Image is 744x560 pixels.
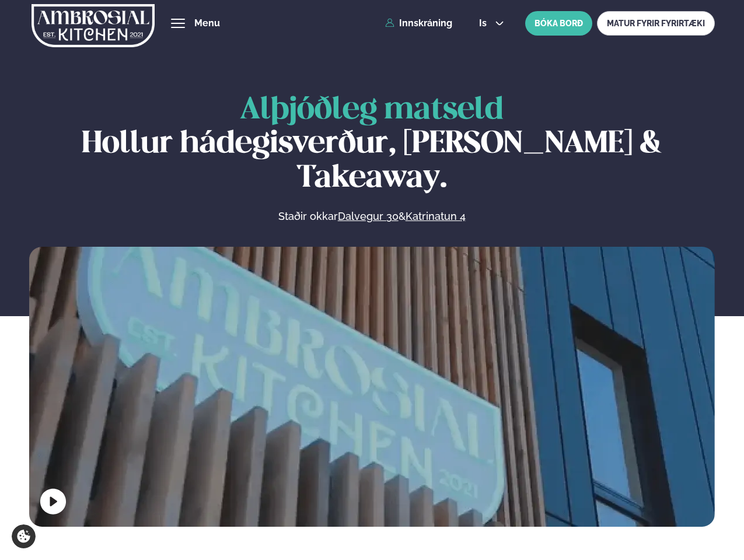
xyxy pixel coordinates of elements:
[525,11,592,36] button: BÓKA BORÐ
[470,19,514,28] button: is
[385,18,452,29] a: Innskráning
[479,19,490,28] span: is
[240,96,504,125] span: Alþjóðleg matseld
[171,16,185,30] button: hamburger
[597,11,715,36] a: MATUR FYRIR FYRIRTÆKI
[29,93,715,195] h1: Hollur hádegisverður, [PERSON_NAME] & Takeaway.
[406,209,466,223] a: Katrinatun 4
[151,209,592,223] p: Staðir okkar &
[32,2,155,50] img: logo
[12,524,36,548] a: Cookie settings
[338,209,399,223] a: Dalvegur 30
